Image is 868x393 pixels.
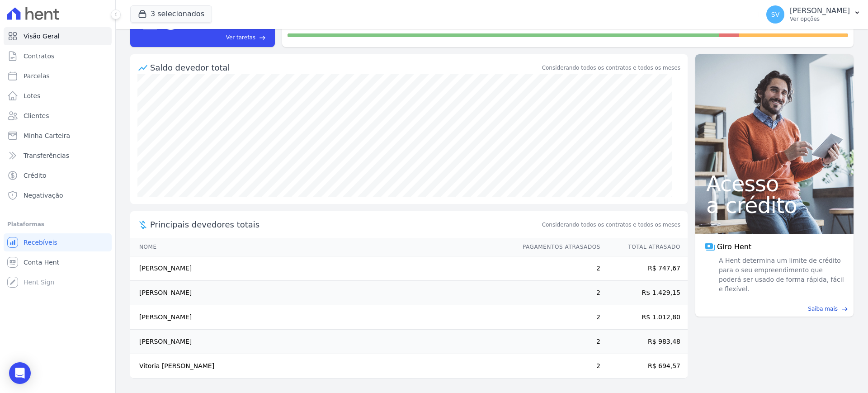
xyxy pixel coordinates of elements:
[130,281,514,305] td: [PERSON_NAME]
[24,171,47,180] span: Crédito
[601,238,688,256] th: Total Atrasado
[24,131,70,140] span: Minha Carteira
[24,32,60,41] span: Visão Geral
[130,238,514,256] th: Nome
[4,47,112,65] a: Contratos
[601,330,688,354] td: R$ 983,48
[4,27,112,45] a: Visão Geral
[4,147,112,165] a: Transferências
[24,151,69,160] span: Transferências
[514,330,601,354] td: 2
[841,306,848,313] span: east
[259,34,266,41] span: east
[184,33,266,42] a: Ver tarefas east
[717,241,751,252] span: Giro Hent
[226,33,255,42] span: Ver tarefas
[514,281,601,305] td: 2
[542,64,680,72] div: Considerando todos os contratos e todos os meses
[514,305,601,330] td: 2
[24,111,49,120] span: Clientes
[4,107,112,125] a: Clientes
[130,256,514,281] td: [PERSON_NAME]
[130,5,212,23] button: 3 selecionados
[701,305,848,313] a: Saiba mais east
[24,91,41,100] span: Lotes
[24,258,59,267] span: Conta Hent
[7,219,108,230] div: Plataformas
[514,256,601,281] td: 2
[150,218,540,231] span: Principais devedores totais
[24,52,54,61] span: Contratos
[4,186,112,204] a: Negativação
[4,253,112,271] a: Conta Hent
[4,166,112,185] a: Crédito
[601,281,688,305] td: R$ 1.429,15
[514,354,601,379] td: 2
[706,194,843,216] span: a crédito
[717,256,844,294] span: A Hent determina um limite de crédito para o seu empreendimento que poderá ser usado de forma ráp...
[150,62,540,74] div: Saldo devedor total
[542,221,680,229] span: Considerando todos os contratos e todos os meses
[514,238,601,256] th: Pagamentos Atrasados
[808,305,838,313] span: Saiba mais
[130,330,514,354] td: [PERSON_NAME]
[790,15,850,23] p: Ver opções
[4,87,112,105] a: Lotes
[601,354,688,379] td: R$ 694,57
[24,238,57,247] span: Recebíveis
[4,127,112,145] a: Minha Carteira
[24,71,50,80] span: Parcelas
[130,305,514,330] td: [PERSON_NAME]
[601,256,688,281] td: R$ 747,67
[130,354,514,379] td: Vitoria [PERSON_NAME]
[4,233,112,251] a: Recebíveis
[4,67,112,85] a: Parcelas
[771,11,779,18] span: SV
[24,191,63,200] span: Negativação
[790,6,850,15] p: [PERSON_NAME]
[9,362,31,384] div: Open Intercom Messenger
[706,173,843,194] span: Acesso
[759,2,868,27] button: SV [PERSON_NAME] Ver opções
[601,305,688,330] td: R$ 1.012,80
